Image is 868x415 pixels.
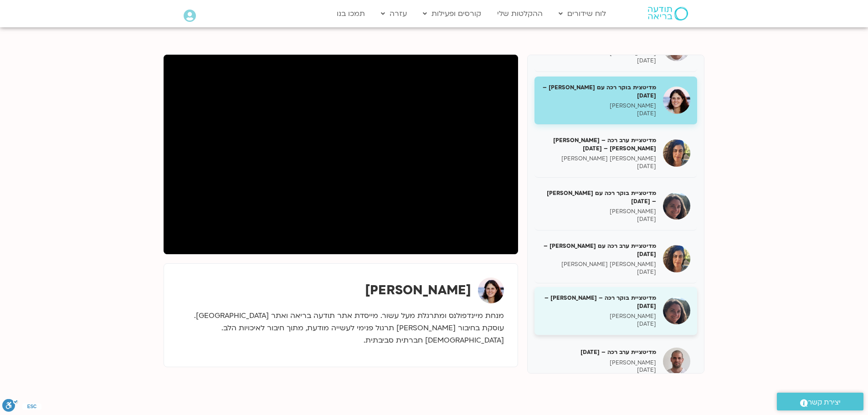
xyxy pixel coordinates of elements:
span: יצירת קשר [808,396,841,409]
p: [PERSON_NAME] [541,313,656,320]
h5: מדיטציית ערב רכה עם [PERSON_NAME] – [DATE] [541,242,656,258]
p: [DATE] [541,163,656,170]
p: [DATE] [541,268,656,276]
p: [PERSON_NAME] [541,208,656,215]
p: מנחת מיינדפולנס ומתרגלת מעל עשור. מייסדת אתר תודעה בריאה ואתר [GEOGRAPHIC_DATA]. עוסקת בחיבור [PE... [178,310,504,347]
h5: מדיטציית בוקר רכה – [PERSON_NAME] – [DATE] [541,294,656,310]
img: מדיטציית בוקר רכה – קרן גל – 30/3/25 [663,297,690,324]
p: [DATE] [541,57,656,65]
p: [DATE] [541,366,656,374]
p: [DATE] [541,110,656,118]
img: מדיטציית ערב רכה עם סיון – 27/03/25 [663,245,690,272]
p: [DATE] [541,320,656,328]
img: תודעה בריאה [648,7,688,20]
img: מדיטצית בוקר רכה עם מיכל – 26/03/25 [663,87,690,114]
p: [PERSON_NAME] [541,359,656,367]
a: יצירת קשר [777,393,863,410]
p: [PERSON_NAME] [541,102,656,110]
h5: מדיטציית ערב רכה – [PERSON_NAME] [PERSON_NAME] – [DATE] [541,136,656,153]
h5: מדיטציית בוקר רכה עם [PERSON_NAME] – [DATE] [541,189,656,205]
p: [DATE] [541,215,656,223]
a: לוח שידורים [554,5,611,22]
p: [PERSON_NAME] [PERSON_NAME] [541,155,656,163]
a: ההקלטות שלי [493,5,547,22]
img: מדיטציית ערב רכה – סיון גל גוטמן – 26/03/25 [663,139,690,167]
p: [PERSON_NAME] [PERSON_NAME] [541,261,656,268]
img: מיכל גורל [478,277,504,303]
a: קורסים ופעילות [418,5,486,22]
h5: מדיטצית בוקר רכה עם [PERSON_NAME] – [DATE] [541,83,656,100]
img: מדיטציית בוקר רכה עם קרן גל – 27/03/25 [663,192,690,220]
img: מדיטציית ערב רכה – 30/03/25 [663,348,690,375]
h5: מדיטציית ערב רכה – [DATE] [541,348,656,356]
strong: [PERSON_NAME] [365,282,471,299]
a: עזרה [376,5,411,22]
a: תמכו בנו [332,5,370,22]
